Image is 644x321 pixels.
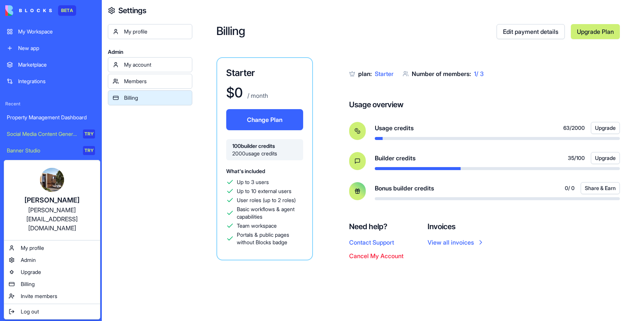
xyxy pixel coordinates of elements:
[6,278,98,290] a: Billing
[7,130,78,138] div: Social Media Content Generator
[7,114,95,121] div: Property Management Dashboard
[6,290,98,302] a: Invite members
[21,244,44,252] span: My profile
[6,266,98,278] a: Upgrade
[83,129,95,138] div: TRY
[21,280,35,288] span: Billing
[6,242,98,254] a: My profile
[21,292,57,300] span: Invite members
[2,101,100,107] span: Recent
[6,162,98,239] a: [PERSON_NAME][PERSON_NAME][EMAIL_ADDRESS][DOMAIN_NAME]
[21,268,41,276] span: Upgrade
[7,147,78,154] div: Banner Studio
[21,256,36,264] span: Admin
[83,146,95,155] div: TRY
[12,195,92,205] div: [PERSON_NAME]
[12,205,92,233] div: [PERSON_NAME][EMAIL_ADDRESS][DOMAIN_NAME]
[40,168,64,192] img: ACg8ocI3iN2EvMXak_SCsLvJfSWb2MdaMp1gkP1m4Fni7Et9EyLMhJlZ=s96-c
[21,308,39,315] span: Log out
[6,254,98,266] a: Admin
